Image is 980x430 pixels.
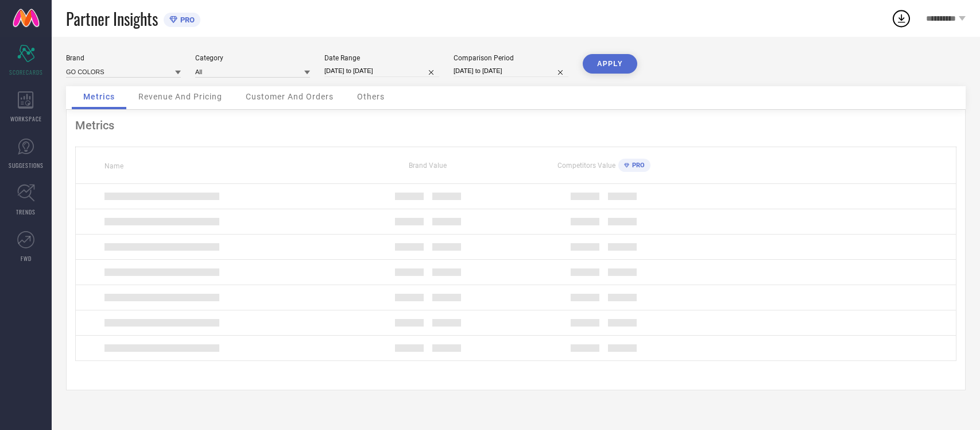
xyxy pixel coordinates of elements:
[75,118,956,132] div: Metrics
[891,8,912,29] div: Open download list
[454,65,568,77] input: Select comparison period
[66,7,158,30] span: Partner Insights
[324,54,439,62] div: Date Range
[104,162,123,170] span: Name
[246,92,334,101] span: Customer And Orders
[21,254,32,263] span: FWD
[16,208,36,216] span: TRENDS
[83,92,115,101] span: Metrics
[409,162,447,170] span: Brand Value
[138,92,222,101] span: Revenue And Pricing
[195,54,310,62] div: Category
[454,54,568,62] div: Comparison Period
[10,114,42,123] span: WORKSPACE
[9,161,44,170] span: SUGGESTIONS
[177,16,195,24] span: PRO
[583,54,637,74] button: APPLY
[357,92,385,101] span: Others
[324,65,439,77] input: Select date range
[629,162,645,169] span: PRO
[557,162,615,170] span: Competitors Value
[9,68,43,76] span: SCORECARDS
[66,54,181,62] div: Brand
